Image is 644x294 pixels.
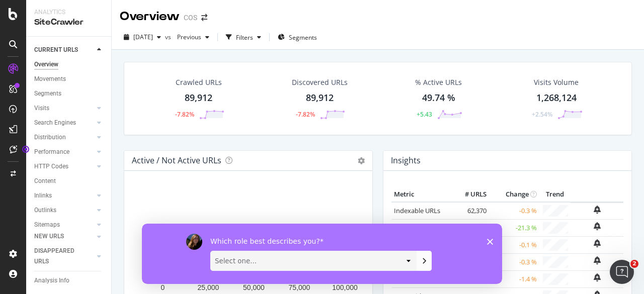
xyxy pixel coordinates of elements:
[34,190,52,201] div: Inlinks
[185,91,212,105] div: 89,912
[236,33,253,42] div: Filters
[34,17,103,28] div: SiteCrawler
[391,187,449,202] th: Metric
[489,270,539,287] td: -1.4 %
[422,91,455,105] div: 49.74 %
[594,206,601,214] div: bell-plus
[358,157,365,164] i: Options
[532,110,552,119] div: +2.54%
[120,8,180,25] div: Overview
[142,224,502,284] iframe: Survey by Laura from Botify
[34,74,66,84] div: Movements
[332,283,358,291] text: 100,000
[296,110,315,119] div: -7.82%
[34,176,104,186] a: Content
[34,88,61,99] div: Segments
[394,206,440,215] a: Indexable URLs
[274,29,321,45] button: Segments
[610,260,634,284] iframe: Intercom live chat
[415,77,462,87] div: % Active URLs
[175,110,194,119] div: -7.82%
[34,231,94,242] a: NEW URLS
[34,246,94,267] a: DISAPPEARED URLS
[34,231,64,242] div: NEW URLS
[34,118,76,128] div: Search Engines
[489,219,539,236] td: -21.3 %
[34,275,69,286] div: Analysis Info
[34,118,94,128] a: Search Engines
[34,147,69,157] div: Performance
[243,283,265,291] text: 50,000
[289,33,317,42] span: Segments
[165,33,173,41] span: vs
[417,110,432,119] div: +5.43
[394,223,455,232] a: Non-Indexable URLs
[176,77,222,87] div: Crawled URLs
[34,190,94,201] a: Inlinks
[34,59,58,70] div: Overview
[34,220,94,230] a: Sitemaps
[34,161,68,172] div: HTTP Codes
[536,91,577,105] div: 1,268,124
[594,256,601,264] div: bell-plus
[489,202,539,220] td: -0.3 %
[594,239,601,247] div: bell-plus
[34,275,104,286] a: Analysis Info
[133,33,153,41] span: 2025 Aug. 6th
[292,77,348,87] div: Discovered URLs
[34,205,56,216] div: Outlinks
[489,187,539,202] th: Change
[173,29,213,45] button: Previous
[34,88,104,99] a: Segments
[34,147,94,157] a: Performance
[539,187,571,202] th: Trend
[161,283,165,291] text: 0
[306,91,334,105] div: 89,912
[173,33,201,41] span: Previous
[489,236,539,253] td: -0.1 %
[594,273,601,281] div: bell-plus
[489,253,539,270] td: -0.3 %
[449,202,489,220] td: 62,370
[222,29,265,45] button: Filters
[120,29,165,45] button: [DATE]
[34,74,104,84] a: Movements
[34,132,94,143] a: Distribution
[449,219,489,236] td: 27,542
[132,154,221,167] h4: Active / Not Active URLs
[34,45,94,55] a: CURRENT URLS
[34,176,56,186] div: Content
[21,145,30,154] div: Tooltip anchor
[34,205,94,216] a: Outlinks
[289,283,310,291] text: 75,000
[34,8,103,17] div: Analytics
[201,14,207,21] div: arrow-right-arrow-left
[34,59,104,70] a: Overview
[534,77,579,87] div: Visits Volume
[198,283,219,291] text: 25,000
[34,103,49,114] div: Visits
[630,260,638,268] span: 2
[34,45,78,55] div: CURRENT URLS
[449,187,489,202] th: # URLS
[34,103,94,114] a: Visits
[34,220,60,230] div: Sitemaps
[34,132,66,143] div: Distribution
[34,161,94,172] a: HTTP Codes
[184,13,197,23] div: COS
[34,246,85,267] div: DISAPPEARED URLS
[391,154,421,167] h4: Insights
[594,222,601,230] div: bell-plus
